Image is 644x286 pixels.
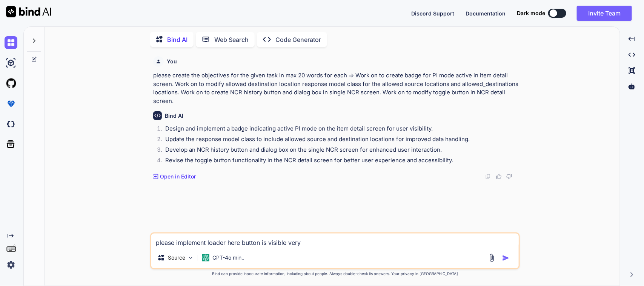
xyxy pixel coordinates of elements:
span: Dark mode [517,9,545,17]
img: premium [5,97,17,110]
p: Develop an NCR history button and dialog box on the single NCR screen for enhanced user interaction. [165,146,518,154]
p: Design and implement a badge indicating active PI mode on the item detail screen for user visibil... [165,125,518,133]
p: Update the response model class to include allowed source and destination locations for improved ... [165,135,518,144]
img: chat [5,36,17,49]
span: Discord Support [411,10,454,17]
p: Bind AI [167,35,188,44]
img: ai-studio [5,57,17,69]
img: dislike [506,174,512,180]
img: GPT-4o mini [202,254,209,261]
img: settings [5,258,17,271]
img: Bind AI [6,6,51,17]
p: Source [168,254,185,261]
p: Open in Editor [160,173,196,180]
button: Invite Team [577,6,632,21]
p: Code Generator [275,35,321,44]
h6: You [167,58,177,65]
img: icon [502,254,510,262]
img: like [496,174,502,180]
p: Revise the toggle button functionality in the NCR detail screen for better user experience and ac... [165,156,518,165]
p: GPT-4o min.. [212,254,244,261]
img: Pick Models [188,255,194,261]
h6: Bind AI [165,112,183,120]
p: please create the objectives for the given task in max 20 words for each => Work on to create bad... [153,71,518,105]
button: Discord Support [411,9,454,17]
img: copy [485,174,491,180]
span: Documentation [466,10,506,17]
p: Web Search [214,35,249,44]
button: Documentation [466,9,506,17]
img: attachment [487,254,496,262]
textarea: please implement loader here button is visible very [151,234,519,247]
img: githubLight [5,77,17,90]
p: Bind can provide inaccurate information, including about people. Always double-check its answers.... [150,271,520,277]
img: darkCloudIdeIcon [5,118,17,131]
